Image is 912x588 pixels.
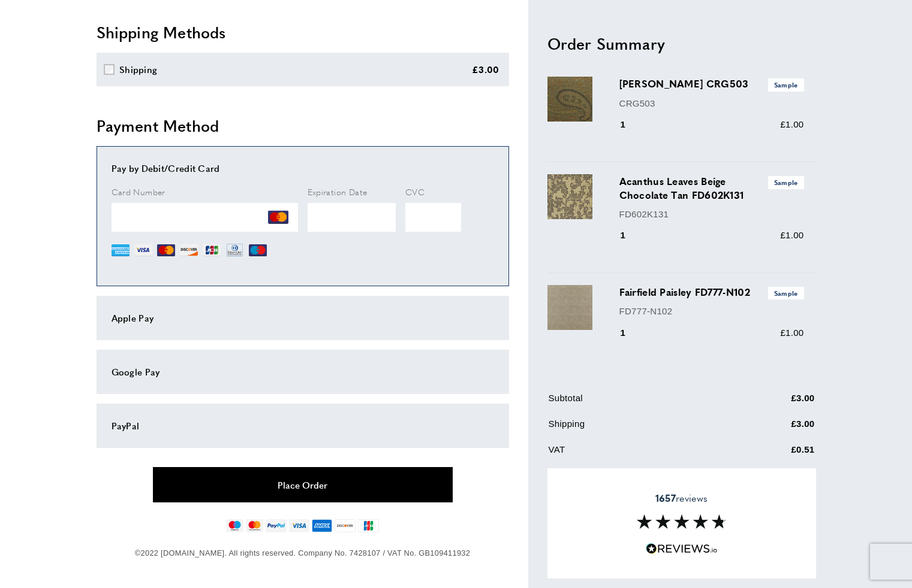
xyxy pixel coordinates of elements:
img: Reviews.io 5 stars [646,543,718,554]
span: £1.00 [780,327,803,337]
span: Sample [768,286,804,299]
span: Expiration Date [308,186,368,198]
img: JCB.png [203,241,221,259]
td: Subtotal [549,390,731,414]
div: PayPal [112,419,494,433]
img: Acanthus Leaves Beige Chocolate Tan FD602K131 [547,174,592,219]
td: VAT [549,442,731,465]
img: Craigie Paisley CRG503 [547,77,592,122]
div: 1 [619,228,643,242]
h2: Order Summary [547,32,816,54]
span: £1.00 [780,229,803,240]
h3: Fairfield Paisley FD777-N102 [619,284,804,299]
img: maestro [226,519,243,532]
img: discover [335,519,356,532]
strong: 1657 [655,491,676,505]
td: Shipping [549,416,731,440]
td: Grand Total [549,468,731,493]
span: Sample [768,78,804,91]
div: Apple Pay [112,311,494,325]
div: £3.00 [472,62,499,77]
p: FD777-N102 [619,304,804,319]
p: FD602K131 [619,207,804,221]
td: £3.00 [732,390,815,414]
iframe: Secure Credit Card Frame - CVV [405,203,461,232]
div: Shipping [119,62,157,77]
img: DN.png [225,241,245,259]
img: Reviews section [637,514,727,529]
img: AE.png [112,241,130,259]
span: Sample [768,176,804,189]
img: visa [289,519,309,532]
span: CVC [405,186,425,198]
span: reviews [655,492,708,504]
img: VI.png [134,241,152,259]
h3: [PERSON_NAME] CRG503 [619,77,804,91]
div: Pay by Debit/Credit Card [112,161,494,175]
div: Google Pay [112,365,494,379]
span: Card Number [112,186,165,198]
iframe: Secure Credit Card Frame - Expiration Date [308,203,396,232]
button: Place Order [153,467,453,502]
img: MC.png [268,207,288,228]
h3: Acanthus Leaves Beige Chocolate Tan FD602K131 [619,174,804,202]
td: £0.51 [732,442,815,465]
span: £1.00 [780,119,803,129]
div: 1 [619,325,643,340]
div: 1 [619,117,643,132]
img: MC.png [157,241,175,259]
img: american-express [312,519,333,532]
h2: Payment Method [97,115,509,137]
img: paypal [266,519,287,532]
td: £6.00 [732,468,815,493]
img: jcb [358,519,379,532]
iframe: Secure Credit Card Frame - Credit Card Number [112,203,298,232]
p: CRG503 [619,96,804,110]
img: Fairfield Paisley FD777-N102 [547,284,592,329]
img: MI.png [249,241,267,259]
span: ©2022 [DOMAIN_NAME]. All rights reserved. Company No. 7428107 / VAT No. GB109411932 [135,548,470,557]
td: £3.00 [732,416,815,440]
h2: Shipping Methods [97,22,509,43]
img: DI.png [180,241,198,259]
img: mastercard [246,519,263,532]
